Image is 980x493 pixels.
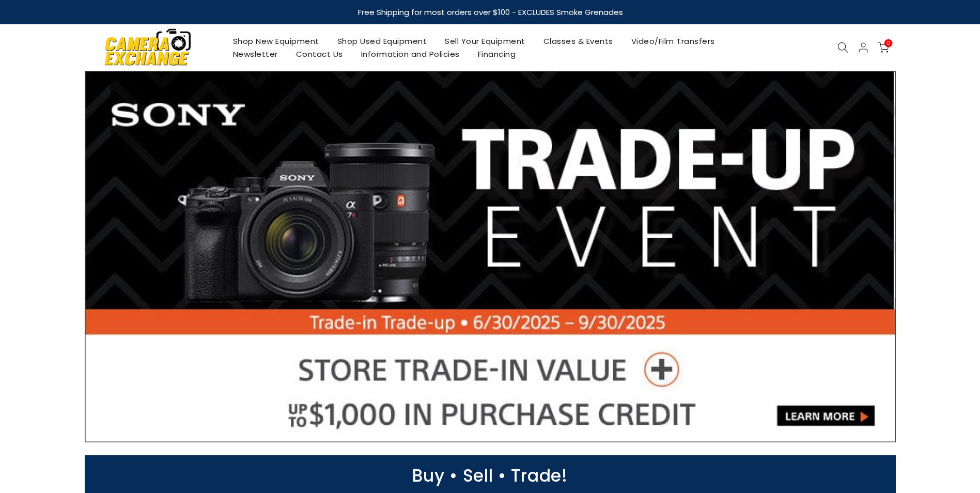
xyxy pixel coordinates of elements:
a: 0 [878,42,889,53]
a: Contact Us [287,48,352,60]
p: Buy • Sell • Trade! [80,471,901,481]
a: Shop Used Equipment [328,35,436,48]
li: Page dot 1 [460,425,466,431]
a: Sell Your Equipment [436,35,535,48]
a: Classes & Events [534,35,622,48]
strong: Free Shipping for most orders over $100 - EXCLUDES Smoke Grenades [357,7,623,18]
a: Financing [469,48,525,60]
a: Shop New Equipment [224,35,328,48]
li: Page dot 6 [515,425,520,431]
li: Page dot 2 [471,425,477,431]
span: 0 [884,39,892,47]
li: Page dot 4 [493,425,499,431]
li: Page dot 5 [504,425,509,431]
a: Information and Policies [352,48,469,60]
li: Page dot 3 [482,425,488,431]
a: Video/Film Transfers [622,35,724,48]
a: Newsletter [224,48,287,60]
